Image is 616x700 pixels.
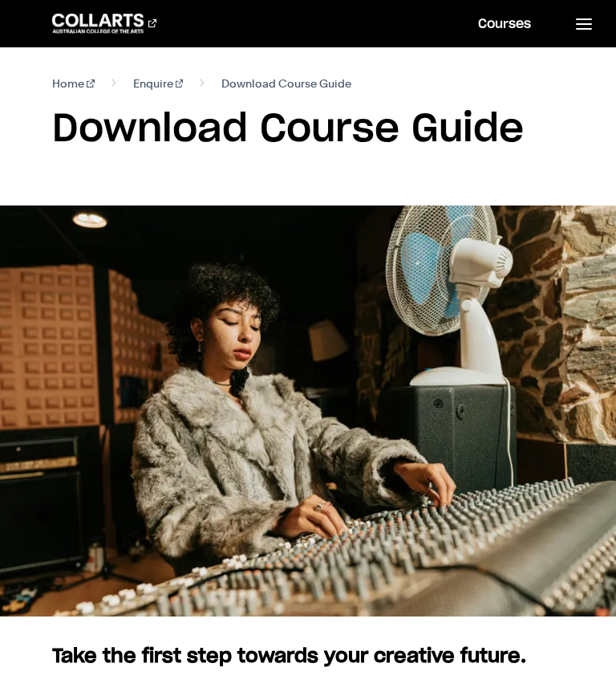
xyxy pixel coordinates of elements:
a: Home [52,74,95,93]
strong: Take the first step towards your creative future. [52,647,526,666]
span: Download Course Guide [221,74,351,93]
a: Enquire [133,74,184,93]
h1: Download Course Guide [52,106,563,154]
div: Go to homepage [52,14,156,33]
